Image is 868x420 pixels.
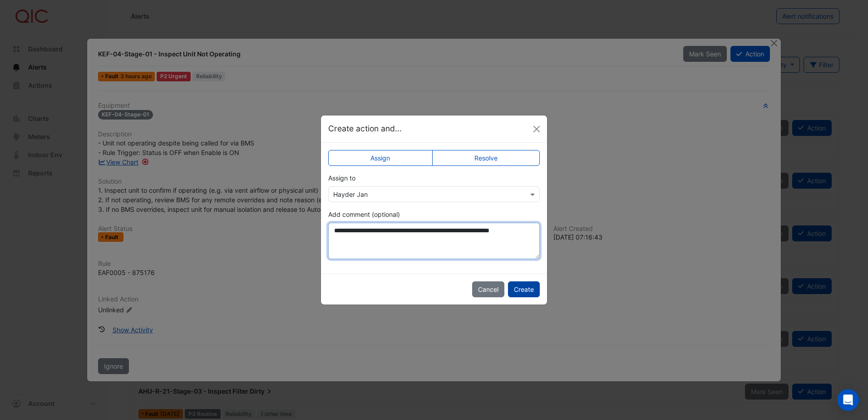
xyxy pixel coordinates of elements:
[530,122,543,136] button: Close
[328,173,355,183] label: Assign to
[472,281,504,297] button: Cancel
[328,123,402,135] h5: Create action and...
[508,281,540,297] button: Create
[328,150,433,166] label: Assign
[837,389,859,411] div: Open Intercom Messenger
[328,210,400,219] label: Add comment (optional)
[432,150,540,166] label: Resolve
